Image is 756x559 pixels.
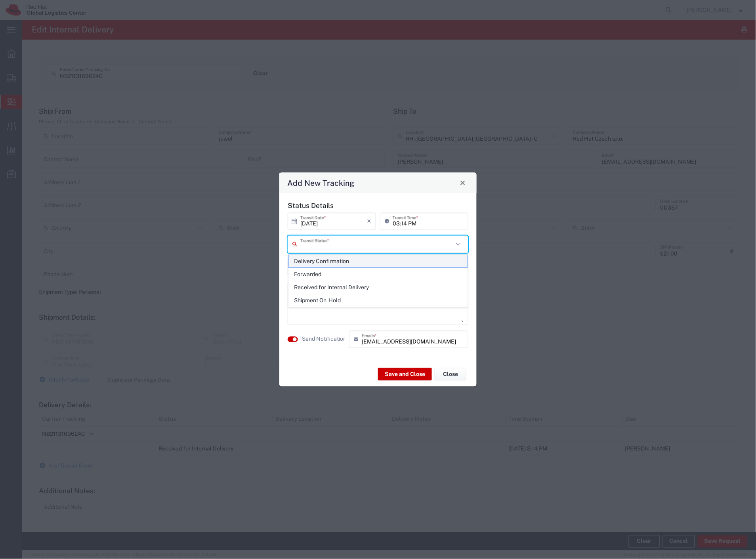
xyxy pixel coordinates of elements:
i: × [367,215,371,227]
button: Close [457,177,468,188]
span: Delivery Confirmation [289,255,468,267]
agx-label: Send Notification [302,335,345,343]
label: Send Notification [302,335,346,343]
h5: Status Details [288,201,468,210]
span: Forwarded [289,268,468,280]
span: Shipment On-Hold [289,294,468,307]
button: Close [435,368,466,381]
span: Received for Internal Delivery [289,281,468,294]
h4: Add New Tracking [288,177,355,189]
button: Save and Close [378,368,432,381]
